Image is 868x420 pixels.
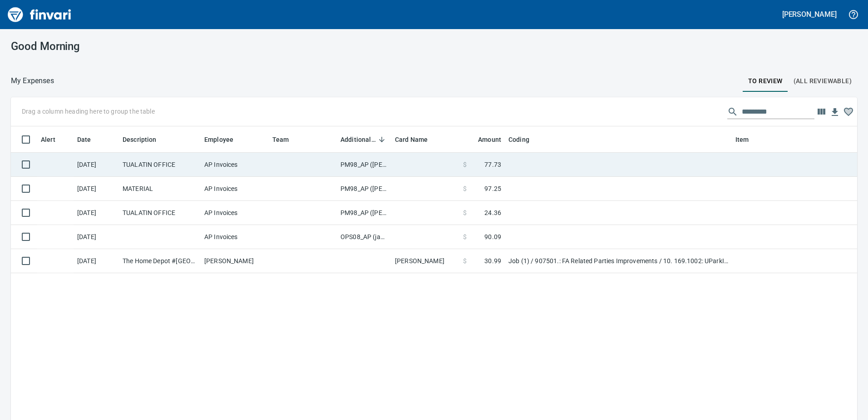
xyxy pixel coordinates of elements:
[119,153,201,177] td: TUALATIN OFFICE
[272,134,301,145] span: Team
[204,134,233,145] span: Employee
[204,134,245,145] span: Employee
[391,249,459,273] td: [PERSON_NAME]
[828,105,842,119] button: Download Table
[340,134,376,145] span: Additional Reviewer
[201,177,269,201] td: AP Invoices
[735,134,749,145] span: Item
[508,134,529,145] span: Coding
[735,134,761,145] span: Item
[337,225,391,249] td: OPS08_AP (janettep, samr)
[119,249,201,273] td: The Home Depot #[GEOGRAPHIC_DATA]
[201,249,269,273] td: [PERSON_NAME]
[74,201,119,225] td: [DATE]
[463,256,467,265] span: $
[484,208,501,217] span: 24.36
[463,232,467,241] span: $
[484,232,501,241] span: 90.09
[395,134,439,145] span: Card Name
[505,249,732,273] td: Job (1) / 907501.: FA Related Parties Improvements / 10. 169.1002: UParkIt Vancouver Misc. Projec...
[11,40,278,53] h3: Good Morning
[337,177,391,201] td: PM98_AP ([PERSON_NAME], [PERSON_NAME])
[77,134,103,145] span: Date
[780,7,839,21] button: [PERSON_NAME]
[119,177,201,201] td: MATERIAL
[484,256,501,265] span: 30.99
[272,134,289,145] span: Team
[782,10,837,19] h5: [PERSON_NAME]
[508,134,541,145] span: Coding
[337,153,391,177] td: PM98_AP ([PERSON_NAME], [PERSON_NAME])
[484,160,501,169] span: 77.73
[337,201,391,225] td: PM98_AP ([PERSON_NAME], [PERSON_NAME])
[794,75,852,87] span: (All Reviewable)
[74,249,119,273] td: [DATE]
[201,225,269,249] td: AP Invoices
[340,134,388,145] span: Additional Reviewer
[463,208,467,217] span: $
[123,134,168,145] span: Description
[77,134,91,145] span: Date
[74,153,119,177] td: [DATE]
[41,134,67,145] span: Alert
[41,134,55,145] span: Alert
[748,75,783,87] span: To Review
[463,184,467,193] span: $
[201,201,269,225] td: AP Invoices
[463,160,467,169] span: $
[466,134,501,145] span: Amount
[814,105,828,119] button: Choose columns to display
[119,201,201,225] td: TUALATIN OFFICE
[11,75,54,86] nav: breadcrumb
[201,153,269,177] td: AP Invoices
[478,134,501,145] span: Amount
[395,134,428,145] span: Card Name
[484,184,501,193] span: 97.25
[74,225,119,249] td: [DATE]
[842,105,855,119] button: Column choices favorited. Click to reset to default
[123,134,157,145] span: Description
[11,75,54,86] p: My Expenses
[5,4,74,25] img: Finvari
[74,177,119,201] td: [DATE]
[22,107,155,116] p: Drag a column heading here to group the table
